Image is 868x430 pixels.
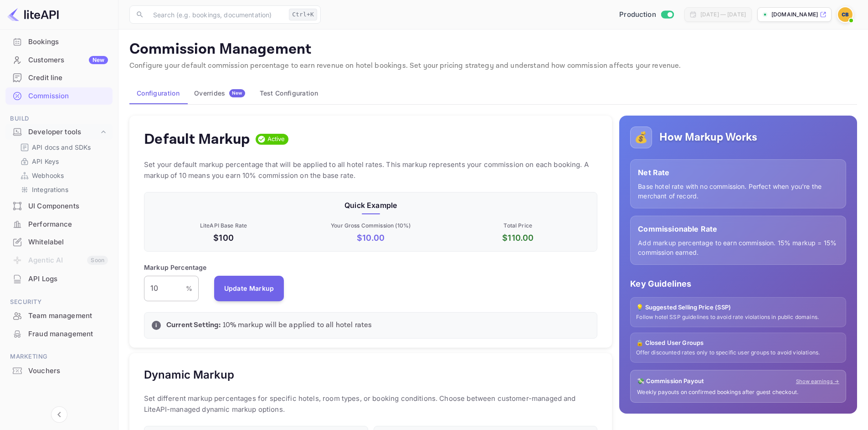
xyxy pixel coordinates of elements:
[28,366,108,376] div: Vouchers
[5,352,113,362] span: Marketing
[5,233,113,250] a: Whitelabel
[152,200,590,211] p: Quick Example
[5,297,113,307] span: Security
[5,87,113,104] a: Commission
[5,362,113,379] a: Vouchers
[636,339,840,348] p: 🔒 Closed User Groups
[28,237,108,248] div: Whitelabel
[144,393,597,415] p: Set different markup percentages for specific hotels, room types, or booking conditions. Choose b...
[20,185,105,194] a: Integrations
[700,10,746,19] div: [DATE] — [DATE]
[20,171,105,180] a: Webhooks
[5,270,113,288] div: API Logs
[771,10,818,19] p: [DOMAIN_NAME]
[5,270,113,287] a: API Logs
[152,232,295,244] p: $100
[636,314,840,321] p: Follow hotel SSP guidelines to avoid rate violations in public domains.
[616,10,677,20] div: Switch to Sandbox mode
[89,56,108,64] div: New
[28,127,99,137] div: Developer tools
[299,232,442,244] p: $ 10.00
[51,406,67,423] button: Collapse navigation
[16,141,109,154] div: API docs and SDKs
[638,238,838,257] p: Add markup percentage to earn commission. 15% markup = 15% commission earned.
[5,33,113,50] a: Bookings
[194,89,245,97] div: Overrides
[28,91,108,101] div: Commission
[28,219,108,230] div: Performance
[144,130,250,148] h4: Default Markup
[619,10,656,20] span: Production
[5,69,113,87] div: Credit line
[5,197,113,214] a: UI Components
[166,320,221,330] strong: Current Setting:
[638,223,838,234] p: Commissionable Rate
[7,7,59,22] img: LiteAPI logo
[28,311,108,321] div: Team management
[5,325,113,342] a: Fraud management
[16,155,109,168] div: API Keys
[637,389,839,396] p: Weekly payouts on confirmed bookings after guest checkout.
[796,378,839,385] a: Show earnings →
[144,368,234,382] h5: Dynamic Markup
[144,276,186,301] input: 0
[5,325,113,343] div: Fraud management
[20,157,105,166] a: API Keys
[5,307,113,325] div: Team management
[5,51,113,69] div: CustomersNew
[129,61,857,71] p: Configure your default commission percentage to earn revenue on hotel bookings. Set your pricing ...
[229,90,245,96] span: New
[155,321,157,329] p: i
[32,157,59,166] p: API Keys
[446,232,590,244] p: $ 110.00
[5,197,113,215] div: UI Components
[16,183,109,196] div: Integrations
[838,7,853,22] img: CityIn booking
[299,222,442,230] p: Your Gross Commission ( 10 %)
[28,274,108,284] div: API Logs
[636,349,840,357] p: Offer discounted rates only to specific user groups to avoid violations.
[152,222,295,230] p: LiteAPI Base Rate
[186,283,192,293] p: %
[28,201,108,212] div: UI Components
[16,169,109,182] div: Webhooks
[5,51,113,68] a: CustomersNew
[630,278,846,290] p: Key Guidelines
[5,33,113,51] div: Bookings
[659,130,757,145] h5: How Markup Works
[636,303,840,312] p: 💡 Suggested Selling Price (SSP)
[634,129,648,146] p: 💰
[5,233,113,251] div: Whitelabel
[129,82,187,104] button: Configuration
[5,216,113,233] a: Performance
[28,73,108,83] div: Credit line
[20,142,105,152] a: API docs and SDKs
[32,171,64,180] p: Webhooks
[5,124,113,140] div: Developer tools
[144,159,597,181] p: Set your default markup percentage that will be applied to all hotel rates. This markup represent...
[638,182,838,201] p: Base hotel rate with no commission. Perfect when you're the merchant of record.
[252,82,325,104] button: Test Configuration
[32,185,68,194] p: Integrations
[5,362,113,380] div: Vouchers
[5,216,113,233] div: Performance
[5,307,113,324] a: Team management
[129,40,857,59] p: Commission Management
[5,114,113,124] span: Build
[144,263,207,272] p: Markup Percentage
[214,276,284,301] button: Update Markup
[5,87,113,105] div: Commission
[28,37,108,47] div: Bookings
[32,142,91,152] p: API docs and SDKs
[166,320,590,331] p: 10 % markup will be applied to all hotel rates
[289,9,317,20] div: Ctrl+K
[5,69,113,86] a: Credit line
[638,167,838,178] p: Net Rate
[148,5,285,24] input: Search (e.g. bookings, documentation)
[28,329,108,339] div: Fraud management
[637,377,704,386] p: 💸 Commission Payout
[28,55,108,66] div: Customers
[446,222,590,230] p: Total Price
[264,135,289,144] span: Active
